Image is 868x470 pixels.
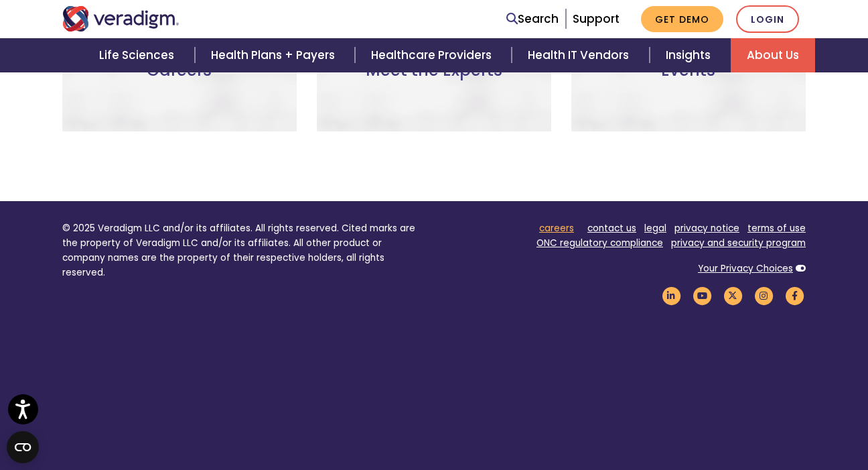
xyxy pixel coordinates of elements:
a: Healthcare Providers [355,38,512,72]
a: contact us [587,222,636,235]
h3: Meet the Experts [328,61,540,100]
p: © 2025 Veradigm LLC and/or its affiliates. All rights reserved. Cited marks are the property of V... [62,221,424,280]
a: Life Sciences [83,38,194,72]
button: Open CMP widget [7,431,39,463]
a: Insights [650,38,731,72]
iframe: Drift Chat Widget [611,387,852,454]
a: Login [736,5,799,33]
a: Support [573,11,620,27]
a: terms of use [747,222,806,235]
a: Your Privacy Choices [698,262,793,275]
a: Veradigm LinkedIn Link [660,289,682,302]
a: Veradigm Instagram Link [752,289,775,302]
a: Health Plans + Payers [195,38,355,72]
a: careers [539,222,574,235]
a: legal [644,222,666,235]
a: Get Demo [641,6,723,32]
a: privacy and security program [671,237,806,249]
a: ONC regulatory compliance [536,237,663,249]
h3: Events [582,61,795,100]
a: About Us [731,38,815,72]
a: privacy notice [674,222,739,235]
img: Veradigm logo [62,6,179,32]
a: Veradigm YouTube Link [691,289,713,302]
a: Search [506,10,559,28]
a: Veradigm Facebook Link [783,289,806,302]
h3: Careers [73,61,286,100]
a: Health IT Vendors [512,38,649,72]
a: Veradigm Twitter Link [721,289,744,302]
